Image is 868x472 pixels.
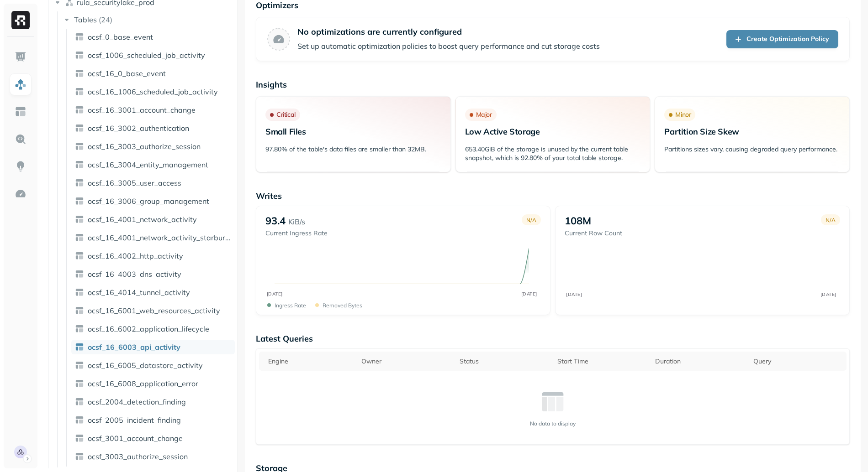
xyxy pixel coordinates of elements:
img: Asset Explorer [15,106,26,118]
p: Partitions sizes vary, causing degraded query performance. [664,145,840,154]
p: N/A [826,217,836,223]
a: ocsf_16_4014_tunnel_activity [71,285,235,300]
p: Major [476,110,492,119]
span: Tables [74,15,97,24]
span: ocsf_16_6003_api_activity [88,342,180,352]
a: ocsf_0_base_event [71,30,235,44]
img: Optimization [15,188,26,200]
p: No optimizations are currently configured [297,26,600,37]
img: table [75,87,84,96]
tspan: [DATE] [566,291,582,297]
img: Assets [15,78,26,90]
span: ocsf_16_0_base_event [88,69,166,78]
img: Rula [14,446,27,458]
a: ocsf_3001_account_change [71,431,235,446]
span: ocsf_16_3005_user_access [88,178,181,187]
img: table [75,197,84,206]
span: ocsf_16_4014_tunnel_activity [88,288,190,297]
p: Writes [256,191,850,201]
span: ocsf_3001_account_change [88,434,183,443]
p: 653.40GiB of the storage is unused by the current table snapshot, which is 92.80% of your total t... [465,145,641,162]
img: table [75,397,84,406]
span: ocsf_2005_incident_finding [88,415,181,425]
a: ocsf_16_3002_authentication [71,121,235,135]
img: table [75,452,84,461]
tspan: [DATE] [521,291,537,297]
span: ocsf_16_3004_entity_management [88,160,208,169]
p: Current Ingress Rate [265,229,328,238]
p: Set up automatic optimization policies to boost query performance and cut storage costs [297,41,600,52]
span: ocsf_2004_detection_finding [88,397,186,406]
div: Engine [268,357,352,366]
tspan: [DATE] [820,291,836,297]
span: ocsf_16_6001_web_resources_activity [88,306,220,315]
p: Removed bytes [323,302,362,309]
img: table [75,306,84,315]
span: ocsf_16_6005_datastore_activity [88,361,203,370]
span: ocsf_16_4001_network_activity [88,215,197,224]
p: Ingress Rate [275,302,306,309]
a: ocsf_16_0_base_event [71,66,235,81]
span: ocsf_0_base_event [88,32,153,41]
p: Insights [256,79,850,90]
a: Create Optimization Policy [726,30,838,48]
span: ocsf_16_3002_authentication [88,124,189,133]
span: ocsf_16_6002_application_lifecycle [88,324,209,333]
a: ocsf_16_4001_network_activity_starburst_poc [71,230,235,245]
span: ocsf_16_4002_http_activity [88,251,183,260]
a: ocsf_16_3004_entity_management [71,157,235,172]
img: Insights [15,161,26,172]
p: Low Active Storage [465,126,641,137]
a: ocsf_3003_authorize_session [71,449,235,464]
a: ocsf_16_6002_application_lifecycle [71,322,235,336]
p: Critical [276,110,296,119]
img: table [75,342,84,352]
p: KiB/s [288,216,305,227]
img: table [75,233,84,242]
img: table [75,160,84,169]
img: table [75,124,84,133]
img: table [75,142,84,151]
p: No data to display [530,420,576,427]
a: ocsf_16_3003_authorize_session [71,139,235,154]
a: ocsf_16_6003_api_activity [71,340,235,354]
a: ocsf_16_1006_scheduled_job_activity [71,84,235,99]
div: Owner [361,357,450,366]
span: ocsf_16_4003_dns_activity [88,270,181,279]
span: ocsf_1006_scheduled_job_activity [88,51,205,60]
img: table [75,270,84,279]
img: table [75,379,84,388]
p: 93.4 [265,214,286,227]
img: table [75,105,84,114]
div: Status [460,357,548,366]
a: ocsf_2004_detection_finding [71,394,235,409]
p: Current Row Count [565,229,622,238]
img: table [75,178,84,187]
a: ocsf_16_3005_user_access [71,176,235,190]
img: Ryft [11,11,30,29]
img: table [75,69,84,78]
a: ocsf_16_6008_application_error [71,376,235,391]
button: Tables(24) [62,12,234,27]
img: table [75,32,84,41]
img: Query Explorer [15,133,26,145]
img: table [75,415,84,425]
img: table [75,51,84,60]
span: ocsf_16_4001_network_activity_starburst_poc [88,233,231,242]
img: Dashboard [15,51,26,63]
a: ocsf_1006_scheduled_job_activity [71,48,235,62]
img: table [75,434,84,443]
p: N/A [526,217,536,223]
a: ocsf_16_6001_web_resources_activity [71,303,235,318]
a: ocsf_16_3006_group_management [71,194,235,208]
div: Duration [655,357,744,366]
p: Minor [675,110,691,119]
a: ocsf_2005_incident_finding [71,413,235,427]
a: ocsf_16_3001_account_change [71,103,235,117]
span: ocsf_16_1006_scheduled_job_activity [88,87,218,96]
img: table [75,288,84,297]
p: Partition Size Skew [664,126,840,137]
span: ocsf_16_3001_account_change [88,105,196,114]
tspan: [DATE] [267,291,283,297]
span: ocsf_3003_authorize_session [88,452,188,461]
